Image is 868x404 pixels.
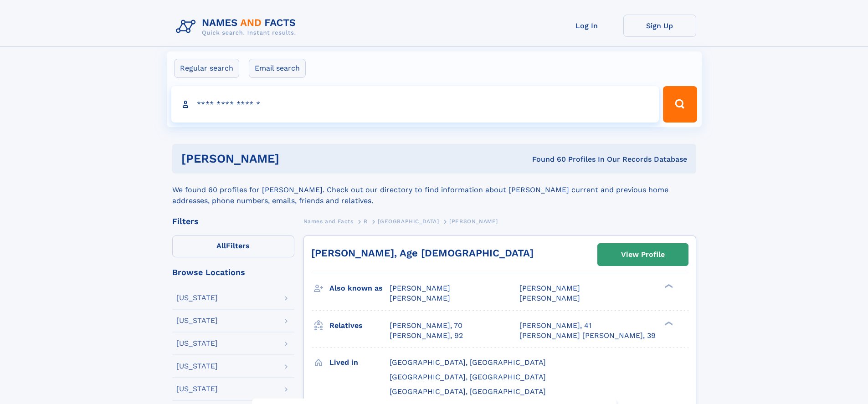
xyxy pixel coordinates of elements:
div: View Profile [621,244,665,265]
span: [PERSON_NAME] [519,294,580,302]
a: [PERSON_NAME] [PERSON_NAME], 39 [519,331,656,341]
a: [PERSON_NAME], Age [DEMOGRAPHIC_DATA] [311,247,534,259]
div: [US_STATE] [176,294,218,302]
a: [PERSON_NAME], 41 [519,321,591,331]
a: View Profile [598,244,688,266]
h1: [PERSON_NAME] [181,153,406,164]
span: [PERSON_NAME] [449,218,498,225]
div: ❯ [663,320,673,326]
a: Log In [550,15,623,37]
div: [US_STATE] [176,317,218,324]
input: search input [171,86,659,123]
label: Filters [172,235,294,257]
span: [GEOGRAPHIC_DATA], [GEOGRAPHIC_DATA] [390,387,546,396]
a: [GEOGRAPHIC_DATA] [378,215,439,227]
div: Filters [172,217,294,225]
h3: Also known as [329,281,390,296]
span: [PERSON_NAME] [390,294,450,302]
a: R [364,215,368,227]
div: [US_STATE] [176,340,218,347]
span: [GEOGRAPHIC_DATA] [378,218,439,225]
a: Sign Up [623,15,696,37]
span: [PERSON_NAME] [519,284,580,292]
a: [PERSON_NAME], 70 [390,321,462,331]
span: [GEOGRAPHIC_DATA], [GEOGRAPHIC_DATA] [390,373,546,381]
span: R [364,218,368,225]
span: [PERSON_NAME] [390,284,450,292]
div: We found 60 profiles for [PERSON_NAME]. Check out our directory to find information about [PERSON... [172,174,696,206]
h3: Relatives [329,318,390,333]
h3: Lived in [329,355,390,370]
div: Found 60 Profiles In Our Records Database [406,154,687,164]
span: All [216,241,226,250]
label: Email search [249,59,306,78]
label: Regular search [174,59,239,78]
a: Names and Facts [303,215,354,227]
div: [US_STATE] [176,363,218,370]
button: Search Button [663,86,697,123]
div: ❯ [663,283,673,289]
img: Logo Names and Facts [172,15,303,39]
span: [GEOGRAPHIC_DATA], [GEOGRAPHIC_DATA] [390,358,546,367]
div: Browse Locations [172,268,294,276]
div: [US_STATE] [176,385,218,393]
a: [PERSON_NAME], 92 [390,331,463,341]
